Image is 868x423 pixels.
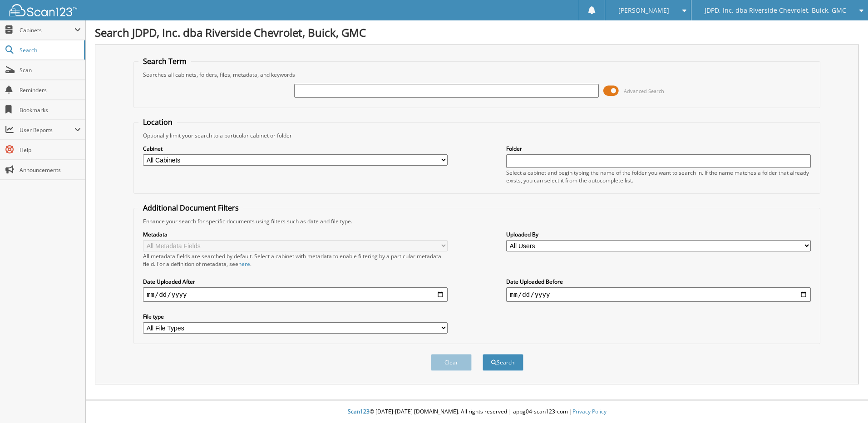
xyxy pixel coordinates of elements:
[143,287,448,302] input: start
[20,46,79,54] span: Search
[238,260,250,268] a: here
[20,106,81,114] span: Bookmarks
[138,56,191,66] legend: Search Term
[20,166,81,174] span: Announcements
[20,26,74,34] span: Cabinets
[572,408,607,415] a: Privacy Policy
[483,354,523,371] button: Search
[143,313,448,320] label: File type
[138,132,815,139] div: Optionally limit your search to a particular cabinet or folder
[138,217,815,225] div: Enhance your search for specific documents using filters such as date and file type.
[138,71,815,79] div: Searches all cabinets, folders, files, metadata, and keywords
[618,8,669,13] span: [PERSON_NAME]
[705,8,846,13] span: JDPD, Inc. dba Riverside Chevrolet, Buick, GMC
[138,203,243,213] legend: Additional Document Filters
[9,4,77,16] img: scan123-logo-white.svg
[138,117,177,127] legend: Location
[431,354,472,371] button: Clear
[506,287,811,302] input: end
[20,126,74,134] span: User Reports
[86,401,868,423] div: © [DATE]-[DATE] [DOMAIN_NAME]. All rights reserved | appg04-scan123-com |
[20,66,81,74] span: Scan
[506,231,811,238] label: Uploaded By
[624,88,664,94] span: Advanced Search
[20,86,81,94] span: Reminders
[506,145,811,152] label: Folder
[95,25,859,40] h1: Search JDPD, Inc. dba Riverside Chevrolet, Buick, GMC
[506,278,811,285] label: Date Uploaded Before
[20,146,81,154] span: Help
[143,278,448,285] label: Date Uploaded After
[143,252,448,268] div: All metadata fields are searched by default. Select a cabinet with metadata to enable filtering b...
[143,145,448,152] label: Cabinet
[506,169,811,184] div: Select a cabinet and begin typing the name of the folder you want to search in. If the name match...
[348,408,370,415] span: Scan123
[143,231,448,238] label: Metadata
